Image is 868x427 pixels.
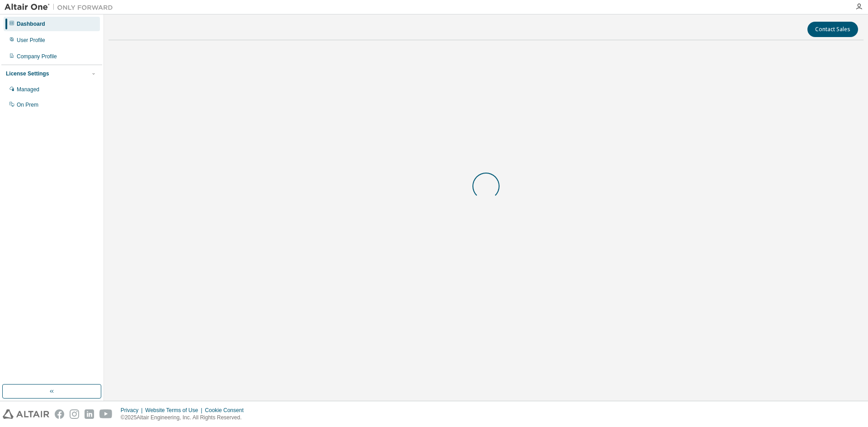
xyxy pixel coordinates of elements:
div: Privacy [121,407,145,414]
div: Company Profile [17,53,57,60]
div: License Settings [6,70,49,77]
img: linkedin.svg [85,409,94,419]
img: youtube.svg [99,409,113,419]
div: User Profile [17,37,45,44]
div: Website Terms of Use [145,407,205,414]
div: On Prem [17,101,38,108]
img: Altair One [5,3,118,12]
button: Contact Sales [807,22,858,37]
div: Managed [17,86,39,93]
p: © 2025 Altair Engineering, Inc. All Rights Reserved. [121,414,249,422]
div: Dashboard [17,20,45,28]
img: altair_logo.svg [3,409,49,419]
img: instagram.svg [70,409,79,419]
div: Cookie Consent [205,407,249,414]
img: facebook.svg [55,409,64,419]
